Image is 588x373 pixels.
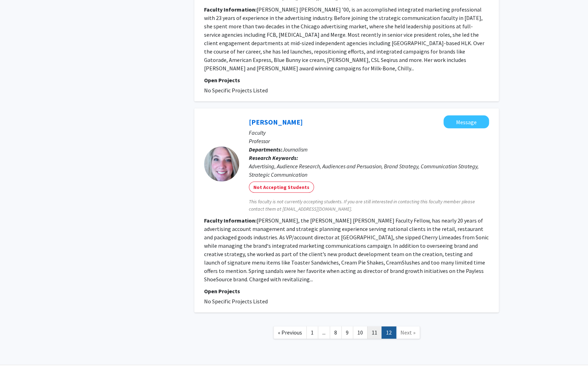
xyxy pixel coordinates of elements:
a: 12 [381,326,396,339]
a: 11 [367,326,382,339]
p: Open Projects [204,76,489,84]
a: Previous [273,326,307,339]
button: Message Jamie Flink [443,115,489,128]
span: No Specific Projects Listed [204,298,268,305]
a: 9 [341,326,353,339]
a: 8 [330,326,342,339]
mat-chip: Not Accepting Students [249,182,314,193]
b: Research Keywords: [249,154,298,161]
span: No Specific Projects Listed [204,87,268,94]
b: Faculty Information: [204,6,257,13]
fg-read-more: [PERSON_NAME] [PERSON_NAME] ’00, is an accomplished integrated marketing professional with 23 yea... [204,6,484,72]
p: Professor [249,137,489,145]
span: Next » [400,329,415,336]
p: Faculty [249,128,489,137]
span: Journalism [282,146,308,153]
span: This faculty is not currently accepting students. If you are still interested in contacting this ... [249,198,489,213]
p: Open Projects [204,287,489,295]
nav: Page navigation [194,319,499,348]
a: 1 [306,326,318,339]
b: Faculty Information: [204,217,257,224]
a: Next Page [396,326,420,339]
div: Advertising, Audience Research, Audiences and Persuasion, Brand Strategy, Communication Strategy,... [249,162,489,179]
span: ... [322,329,325,336]
a: 10 [353,326,367,339]
b: Departments: [249,146,282,153]
span: « Previous [278,329,302,336]
fg-read-more: [PERSON_NAME], the [PERSON_NAME] [PERSON_NAME] Faculty Fellow, has nearly 20 years of advertising... [204,217,489,283]
iframe: Chat [5,342,30,368]
a: [PERSON_NAME] [249,118,303,126]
